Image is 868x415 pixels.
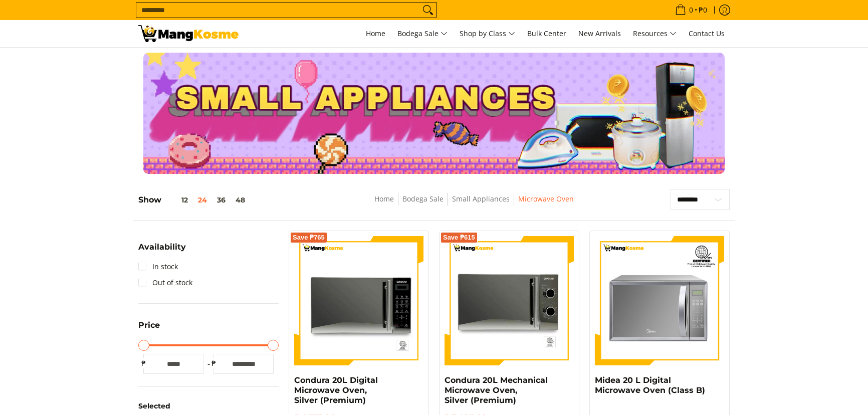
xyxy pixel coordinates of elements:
[293,235,325,241] span: Save ₱765
[392,20,453,47] a: Bodega Sale
[249,20,730,47] nav: Main Menu
[193,196,212,204] button: 24
[420,3,436,18] button: Search
[672,5,710,16] span: •
[697,7,709,14] span: ₱0
[455,20,520,47] a: Shop by Class
[689,29,725,38] span: Contact Us
[212,196,231,204] button: 36
[161,196,193,204] button: 12
[443,235,475,241] span: Save ₱615
[595,375,705,395] a: Midea 20 L Digital Microwave Oven (Class B)
[402,194,444,203] a: Bodega Sale
[628,20,682,47] a: Resources
[308,193,640,216] nav: Breadcrumbs
[595,236,724,365] img: Midea 20 L Digital Microwave Oven (Class B)
[208,358,219,368] span: ₱
[138,25,239,42] img: Small Appliances l Mang Kosme: Home Appliances Warehouse Sale Microwave Oven
[460,28,515,40] span: Shop by Class
[138,259,178,275] a: In stock
[138,243,186,259] summary: Open
[294,375,378,405] a: Condura 20L Digital Microwave Oven, Silver (Premium)
[445,375,548,405] a: Condura 20L Mechanical Microwave Oven, Silver (Premium)
[138,195,250,205] h5: Show
[138,275,192,291] a: Out of stock
[138,358,148,368] span: ₱
[633,28,677,40] span: Resources
[445,236,574,365] img: Condura 20L Mechanical Microwave Oven, Silver (Premium)
[573,20,626,47] a: New Arrivals
[522,20,571,47] a: Bulk Center
[578,29,621,38] span: New Arrivals
[366,29,385,38] span: Home
[294,236,423,365] img: 20-liter-digital-microwave-oven-silver-full-front-view-mang-kosme
[361,20,390,47] a: Home
[231,196,250,204] button: 48
[688,7,695,14] span: 0
[518,193,574,205] span: Microwave Oven
[138,243,186,251] span: Availability
[138,321,160,329] span: Price
[138,321,160,337] summary: Open
[527,29,566,38] span: Bulk Center
[452,194,510,203] a: Small Appliances
[684,20,730,47] a: Contact Us
[397,28,448,40] span: Bodega Sale
[374,194,394,203] a: Home
[138,402,279,411] h6: Selected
